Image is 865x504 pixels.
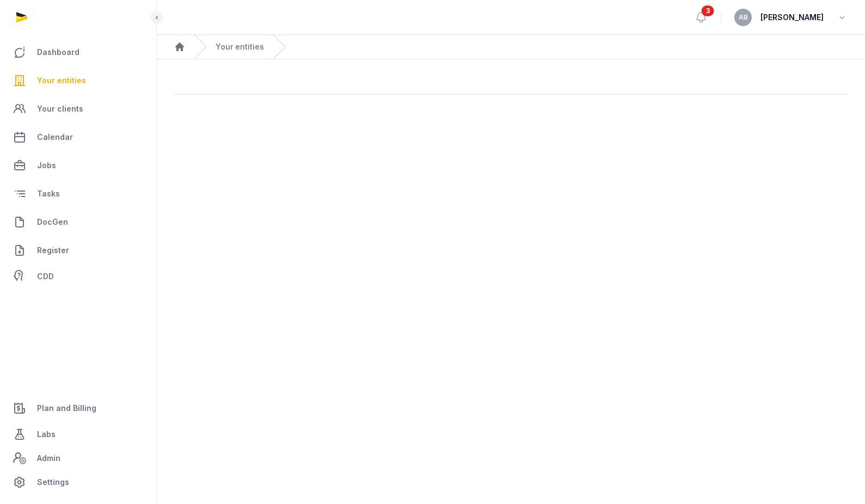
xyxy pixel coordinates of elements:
[37,452,60,465] span: Admin
[702,5,714,16] span: 3
[9,237,148,263] a: Register
[9,124,148,150] a: Calendar
[216,41,264,52] a: Your entities
[37,216,68,229] span: DocGen
[157,35,865,59] nav: Breadcrumb
[9,421,148,447] a: Labs
[9,39,148,65] a: Dashboard
[9,469,148,495] a: Settings
[734,9,752,26] button: AB
[760,11,824,24] span: [PERSON_NAME]
[9,447,148,469] a: Admin
[9,152,148,179] a: Jobs
[37,187,60,200] span: Tasks
[37,131,73,144] span: Calendar
[9,96,148,122] a: Your clients
[9,209,148,235] a: DocGen
[37,74,86,87] span: Your entities
[9,266,148,287] a: CDD
[9,181,148,207] a: Tasks
[37,428,56,441] span: Labs
[739,14,748,21] span: AB
[37,402,96,415] span: Plan and Billing
[37,102,83,115] span: Your clients
[37,270,54,283] span: CDD
[37,244,69,257] span: Register
[9,395,148,421] a: Plan and Billing
[37,159,56,172] span: Jobs
[37,476,69,489] span: Settings
[9,67,148,94] a: Your entities
[37,46,79,59] span: Dashboard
